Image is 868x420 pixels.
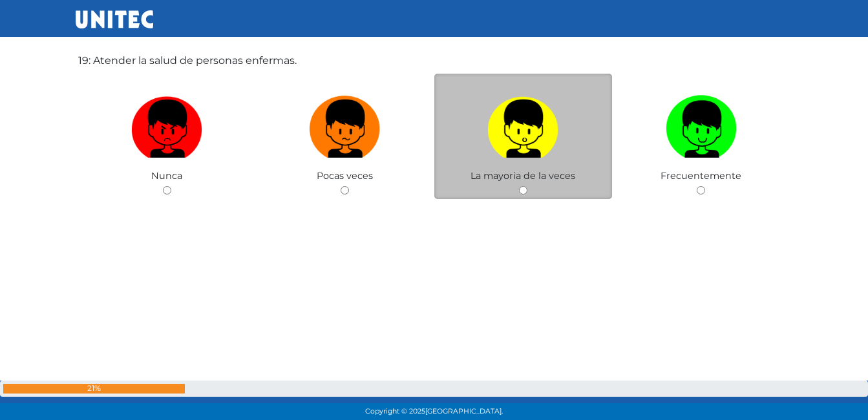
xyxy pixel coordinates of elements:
img: La mayoria de la veces [487,90,558,158]
img: UNITEC [76,10,153,28]
span: La mayoria de la veces [471,170,575,182]
div: 21% [3,384,185,394]
span: Pocas veces [317,170,373,182]
img: Pocas veces [310,90,381,158]
label: 19: Atender la salud de personas enfermas. [78,53,297,68]
span: Frecuentemente [661,170,741,182]
img: Nunca [131,90,202,158]
span: [GEOGRAPHIC_DATA]. [425,407,503,415]
span: Nunca [151,170,182,182]
img: Frecuentemente [666,90,737,158]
